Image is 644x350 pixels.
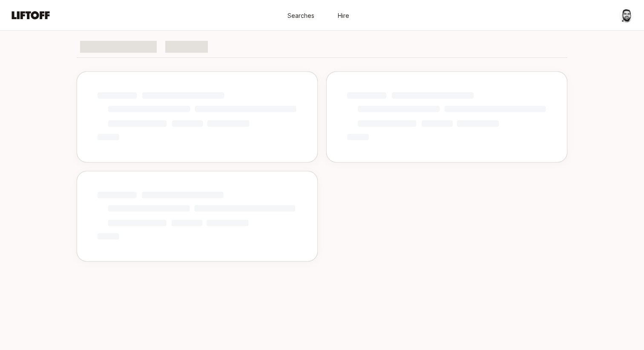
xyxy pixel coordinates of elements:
a: Hire [322,7,365,23]
button: Hessam Mostajabi [618,8,634,23]
span: Searches [287,11,314,20]
a: Searches [279,7,322,23]
img: Hessam Mostajabi [619,8,633,23]
span: Hire [338,11,349,20]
